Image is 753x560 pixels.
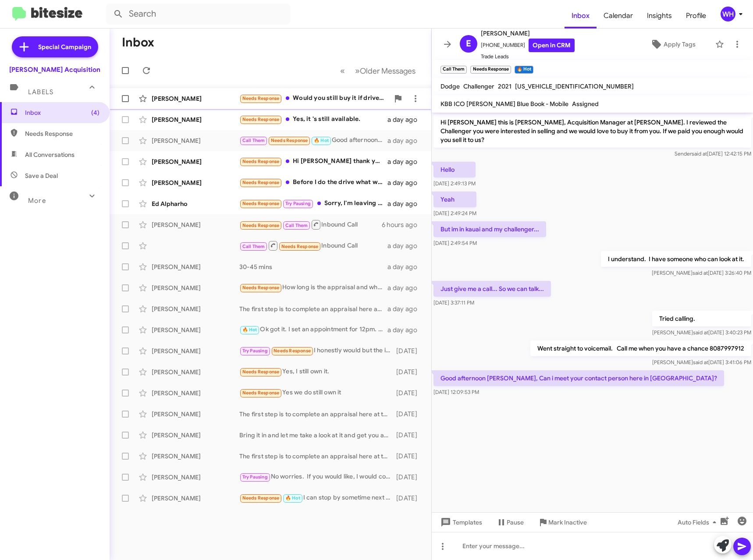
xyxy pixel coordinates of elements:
div: Inbound Call [239,219,382,230]
button: Auto Fields [671,514,727,530]
span: Apply Tags [664,36,696,52]
div: a day ago [387,262,424,271]
div: I can stop by sometime next week [239,493,394,503]
button: Mark Inactive [531,514,594,530]
p: But im in kauai and my challenger... [433,221,546,237]
div: Would you still buy it if drives but one of the camshafts have no teeth? I'm not asking for full ... [239,93,389,103]
span: [DATE] 3:37:11 PM [433,299,474,306]
div: [PERSON_NAME] [152,262,239,271]
span: Labels [28,88,53,96]
nav: Page navigation example [335,62,421,80]
span: [DATE] 2:49:24 PM [433,210,476,216]
span: Templates [439,514,482,530]
div: [PERSON_NAME] [152,452,239,461]
span: Needs Response [281,244,319,249]
span: [PHONE_NUMBER] [481,39,575,52]
span: Challenger [463,82,494,90]
span: Call Them [242,244,265,249]
p: Good afternoon [PERSON_NAME], Can i meet your contact person here in [GEOGRAPHIC_DATA]? [433,370,724,386]
div: [PERSON_NAME] [152,305,239,313]
span: Needs Response [25,129,99,138]
div: Ed Alpharho [152,199,239,208]
span: said at [693,359,708,365]
div: The first step is to complete an appraisal here at the dealership. Once we complete an inspection... [239,305,387,313]
div: Good afternoon [PERSON_NAME], Can i meet your contact person here in [GEOGRAPHIC_DATA]? [239,135,387,145]
div: 30-45 mins [239,262,387,271]
span: More [28,197,46,205]
button: Next [350,62,421,80]
div: a day ago [387,241,424,250]
span: [DATE] 2:49:54 PM [433,240,477,246]
div: [PERSON_NAME] [152,115,239,124]
p: I understand. I have someone who can look at it. [601,251,751,267]
div: The first step is to complete an appraisal here at the dealership. Once we complete an inspection... [239,410,394,418]
div: [DATE] [394,473,424,482]
span: 2021 [498,82,511,90]
span: Needs Response [242,285,280,291]
a: Profile [679,3,713,28]
span: Sender [DATE] 12:42:15 PM [675,150,751,157]
button: Templates [432,514,489,530]
span: (4) [91,108,99,117]
div: [PERSON_NAME] [152,347,239,355]
div: Hi [PERSON_NAME] thank you for messaging me. I don't think you could pay what I'm hoping to get a... [239,156,387,167]
span: Call Them [242,138,265,143]
div: Bring it in and let me take a look at it and get you an actual cash offer. [239,431,394,439]
div: [PERSON_NAME] [152,326,239,334]
div: [DATE] [394,347,424,355]
div: Inbound Call [239,240,387,251]
div: [PERSON_NAME] [152,136,239,145]
span: [US_VEHICLE_IDENTIFICATION_NUMBER] [515,82,634,90]
div: No worries. If you would like, I would come in and let me take a look. I can give you the actual ... [239,472,394,482]
span: [PERSON_NAME] [DATE] 3:40:23 PM [652,329,751,336]
span: Pause [507,514,524,530]
span: KBB ICO [PERSON_NAME] Blue Book - Mobile [440,100,568,108]
div: [PERSON_NAME] [152,389,239,397]
span: Needs Response [271,138,308,143]
span: [PERSON_NAME] [DATE] 3:26:40 PM [652,269,751,276]
small: Call Them [440,66,467,74]
span: Calendar [597,3,640,28]
span: Needs Response [242,201,280,206]
p: Yeah [433,191,476,207]
span: Mark Inactive [548,514,587,530]
span: said at [692,150,707,157]
div: a day ago [387,157,424,166]
span: Trade Leads [481,52,575,61]
span: Auto Fields [678,514,720,530]
span: Needs Response [242,159,280,164]
a: Insights [640,3,679,28]
div: [PERSON_NAME] [152,220,239,229]
div: Before I do the drive what would be the range of the offer that you guys be around ? [239,177,387,188]
a: Inbox [565,3,597,28]
div: [DATE] [394,389,424,397]
div: [PERSON_NAME] [152,473,239,482]
span: Try Pausing [242,348,268,354]
div: The first step is to complete an appraisal here at the dealership. Once we complete an inspection... [239,452,394,461]
h1: Inbox [122,35,154,50]
span: 🔥 Hot [285,495,300,501]
div: Ok got it. I set an appointment for 12pm. Does that work? [239,325,387,335]
span: Needs Response [242,180,280,185]
p: Hello [433,162,476,177]
span: « [340,65,345,76]
span: Inbox [25,108,99,117]
div: [PERSON_NAME] Acquisition [9,65,100,74]
div: [DATE] [394,410,424,418]
button: Apply Tags [635,36,711,52]
p: Tried calling. [652,311,751,326]
span: Try Pausing [242,474,268,480]
div: Sorry, I'm leaving for a trip for the next two weeks, maybe when I get back [239,198,387,209]
div: a day ago [387,136,424,145]
a: Open in CRM [529,39,575,52]
div: a day ago [387,326,424,334]
div: a day ago [387,305,424,313]
div: [PERSON_NAME] [152,178,239,187]
small: Needs Response [470,66,511,74]
div: [DATE] [394,452,424,461]
span: [PERSON_NAME] [DATE] 3:41:06 PM [652,359,751,365]
span: All Conversations [25,150,75,159]
button: Pause [489,514,531,530]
